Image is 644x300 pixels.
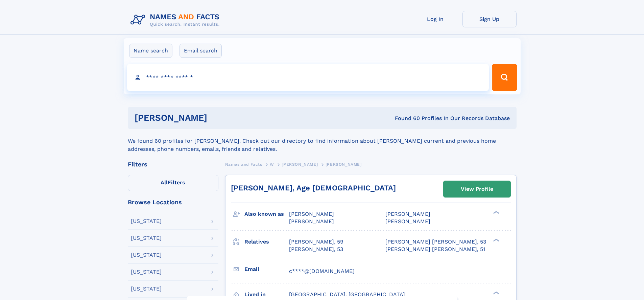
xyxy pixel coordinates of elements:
div: [US_STATE] [131,252,162,258]
a: Names and Facts [225,160,262,168]
div: [US_STATE] [131,269,162,275]
div: [US_STATE] [131,286,162,292]
span: [PERSON_NAME] [326,162,362,167]
span: W [270,162,274,167]
div: View Profile [461,181,493,197]
span: [PERSON_NAME] [282,162,318,167]
a: [PERSON_NAME], 53 [289,246,343,253]
div: Browse Locations [128,199,218,205]
a: Sign Up [462,11,517,27]
h3: Also known as [244,208,289,220]
a: [PERSON_NAME] [282,160,318,168]
a: [PERSON_NAME] [PERSON_NAME], 53 [385,238,486,246]
div: ❯ [492,238,500,242]
a: [PERSON_NAME] [PERSON_NAME], 51 [385,246,485,253]
div: [US_STATE] [131,218,162,224]
span: All [161,179,168,186]
div: [US_STATE] [131,235,162,241]
div: Filters [128,161,218,167]
input: search input [127,64,489,91]
div: ❯ [492,210,500,215]
div: Found 60 Profiles In Our Records Database [301,115,510,122]
a: W [270,160,274,168]
label: Email search [180,44,222,58]
button: Search Button [492,64,517,91]
div: We found 60 profiles for [PERSON_NAME]. Check out our directory to find information about [PERSON... [128,129,517,153]
label: Filters [128,175,218,191]
a: [PERSON_NAME], 59 [289,238,343,246]
label: Name search [129,44,172,58]
h1: [PERSON_NAME] [135,114,301,122]
span: [PERSON_NAME] [289,218,334,225]
img: Logo Names and Facts [128,11,225,29]
h3: Email [244,263,289,275]
a: [PERSON_NAME], Age [DEMOGRAPHIC_DATA] [231,184,396,192]
span: [PERSON_NAME] [385,218,430,225]
div: ❯ [492,291,500,295]
a: View Profile [444,181,510,197]
span: [GEOGRAPHIC_DATA], [GEOGRAPHIC_DATA] [289,291,405,298]
a: Log In [408,11,462,27]
span: [PERSON_NAME] [289,211,334,217]
h3: Relatives [244,236,289,248]
span: [PERSON_NAME] [385,211,430,217]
